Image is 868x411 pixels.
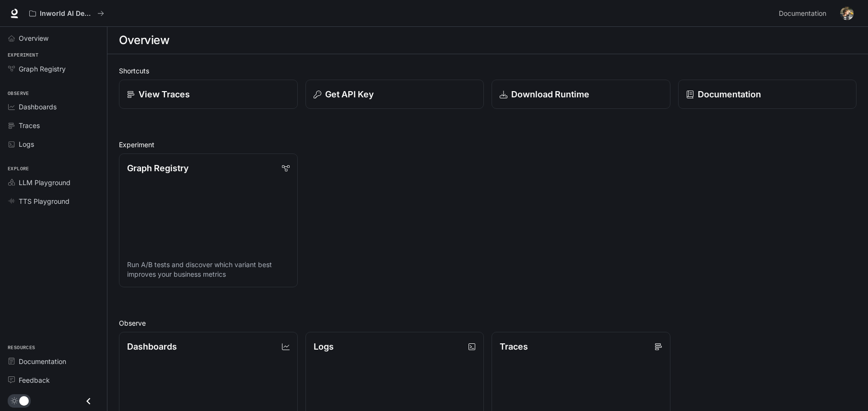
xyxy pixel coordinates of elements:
a: Overview [4,30,103,47]
a: TTS Playground [4,193,103,210]
p: Get API Key [325,88,374,101]
a: Dashboards [4,98,103,115]
span: Overview [19,33,48,43]
button: All workspaces [25,4,108,23]
a: View Traces [119,80,298,109]
span: Dashboards [19,102,57,112]
button: Close drawer [78,391,99,411]
span: Documentation [779,8,826,20]
p: Graph Registry [127,162,188,175]
h2: Observe [119,318,856,328]
p: Run A/B tests and discover which variant best improves your business metrics [127,260,290,279]
a: Feedback [4,372,103,388]
p: View Traces [139,88,190,101]
span: Logs [19,139,34,149]
p: Logs [314,340,334,353]
span: Feedback [19,375,50,385]
h2: Experiment [119,140,856,150]
p: Documentation [698,88,761,101]
a: Graph Registry [4,60,103,77]
span: Traces [19,120,40,130]
span: Graph Registry [19,64,66,74]
p: Download Runtime [511,88,589,101]
a: LLM Playground [4,174,103,191]
h1: Overview [119,31,169,50]
a: Documentation [4,353,103,370]
h2: Shortcuts [119,66,856,76]
a: Documentation [678,80,857,109]
p: Inworld AI Demos [40,10,94,18]
a: Traces [4,117,103,134]
button: User avatar [837,4,856,23]
a: Graph RegistryRun A/B tests and discover which variant best improves your business metrics [119,153,298,287]
a: Logs [4,136,103,153]
img: User avatar [840,7,854,20]
p: Traces [500,340,528,353]
span: Dark mode toggle [19,395,29,406]
span: Documentation [19,356,66,366]
a: Download Runtime [492,80,670,109]
span: TTS Playground [19,196,70,206]
button: Get API Key [305,80,484,109]
span: LLM Playground [19,177,70,188]
p: Dashboards [127,340,177,353]
a: Documentation [775,4,833,23]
